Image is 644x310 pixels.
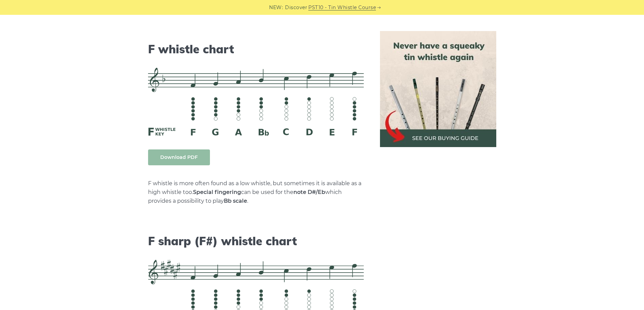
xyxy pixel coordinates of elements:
span: Discover [285,4,307,11]
strong: Special fingering [193,189,241,195]
strong: note D#/Eb [293,189,325,195]
strong: Bb scale [224,198,247,204]
img: tin whistle buying guide [380,31,496,147]
h2: F whistle chart [148,43,364,56]
span: NEW: [269,4,283,11]
a: PST10 - Tin Whistle Course [308,4,376,11]
p: F whistle is more often found as a low whistle, but sometimes it is available as a high whistle t... [148,179,364,205]
img: F Whistle Fingering Chart And Notes [148,68,364,136]
a: Download PDF [148,149,210,165]
h2: F sharp (F#) whistle chart [148,234,364,248]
